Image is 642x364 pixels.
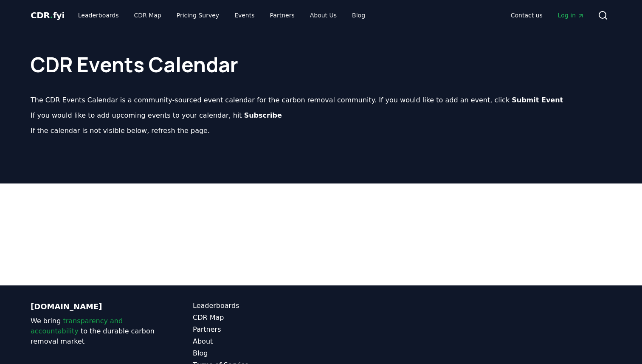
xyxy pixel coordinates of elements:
a: Partners [263,8,301,23]
span: . [50,10,53,20]
nav: Main [504,8,591,23]
nav: Main [71,8,372,23]
p: If the calendar is not visible below, refresh the page. [31,126,611,136]
a: Events [228,8,261,23]
a: Log in [551,8,591,23]
a: Leaderboards [71,8,126,23]
p: If you would like to add upcoming events to your calendar, hit [31,110,611,121]
a: Blog [345,8,372,23]
p: The CDR Events Calendar is a community-sourced event calendar for the carbon removal community. I... [31,95,611,105]
a: Partners [193,324,321,335]
a: Leaderboards [193,301,321,311]
a: About [193,336,321,347]
a: CDR.fyi [31,9,65,21]
a: Pricing Survey [170,8,226,23]
a: Contact us [504,8,549,23]
p: [DOMAIN_NAME] [31,301,159,313]
b: Subscribe [244,111,282,119]
a: About Us [303,8,344,23]
span: Log in [558,11,584,20]
a: CDR Map [193,313,321,323]
b: Submit Event [512,96,563,104]
p: We bring to the durable carbon removal market [31,316,159,347]
a: CDR Map [127,8,168,23]
h1: CDR Events Calendar [31,37,611,75]
span: CDR fyi [31,10,65,20]
a: Blog [193,348,321,358]
span: transparency and accountability [31,317,123,335]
